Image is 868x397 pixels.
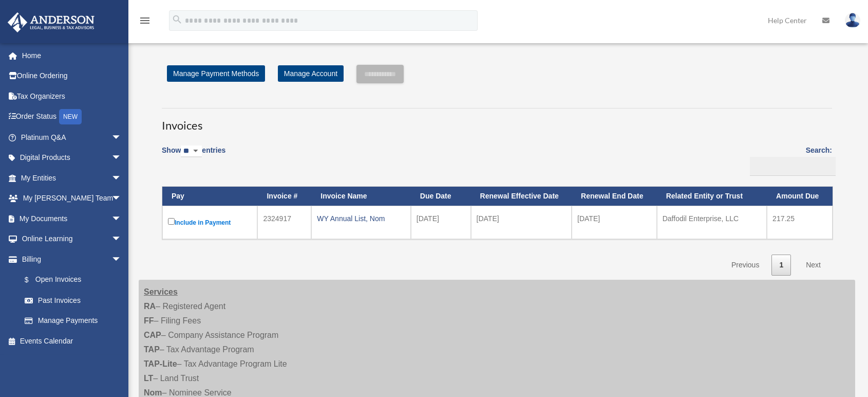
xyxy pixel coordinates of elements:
[144,359,177,368] strong: TAP-Lite
[7,168,137,188] a: My Entitiesarrow_drop_down
[111,148,132,169] span: arrow_drop_down
[798,255,828,276] a: Next
[278,65,344,82] a: Manage Account
[845,13,860,28] img: User Pic
[162,144,225,168] label: Show entries
[111,168,132,189] span: arrow_drop_down
[139,18,151,27] a: menu
[172,14,183,25] i: search
[657,187,767,206] th: Related Entity or Trust: activate to sort column ascending
[572,187,657,206] th: Renewal End Date: activate to sort column ascending
[7,66,137,86] a: Online Ordering
[181,146,202,157] select: Showentries
[59,109,82,124] div: NEW
[162,187,257,206] th: Pay: activate to sort column descending
[257,206,311,239] td: 2324917
[111,229,132,250] span: arrow_drop_down
[411,206,471,239] td: [DATE]
[144,374,153,383] strong: LT
[7,127,137,148] a: Platinum Q&Aarrow_drop_down
[144,345,160,354] strong: TAP
[144,331,161,339] strong: CAP
[111,127,132,148] span: arrow_drop_down
[111,249,132,270] span: arrow_drop_down
[767,187,833,206] th: Amount Due: activate to sort column ascending
[7,331,137,351] a: Events Calendar
[7,106,137,128] a: Order StatusNEW
[111,208,132,229] span: arrow_drop_down
[746,144,832,176] label: Search:
[144,302,156,311] strong: RA
[30,274,35,286] span: $
[14,290,132,311] a: Past Invoices
[724,255,767,276] a: Previous
[767,206,833,239] td: 217.25
[7,208,137,229] a: My Documentsarrow_drop_down
[14,311,132,331] a: Manage Payments
[144,287,178,296] strong: Services
[311,187,410,206] th: Invoice Name: activate to sort column ascending
[411,187,471,206] th: Due Date: activate to sort column ascending
[168,218,175,225] input: Include in Payment
[167,65,265,82] a: Manage Payment Methods
[657,206,767,239] td: Daffodil Enterprise, LLC
[471,206,572,239] td: [DATE]
[144,316,154,325] strong: FF
[111,188,132,209] span: arrow_drop_down
[168,216,252,229] label: Include in Payment
[317,211,405,226] div: WY Annual List, Nom
[5,12,98,32] img: Anderson Advisors Platinum Portal
[162,108,832,134] h3: Invoices
[139,14,151,27] i: menu
[7,229,137,249] a: Online Learningarrow_drop_down
[750,157,836,176] input: Search:
[771,255,791,276] a: 1
[257,187,311,206] th: Invoice #: activate to sort column ascending
[471,187,572,206] th: Renewal Effective Date: activate to sort column ascending
[14,269,127,291] a: $Open Invoices
[7,148,137,168] a: Digital Productsarrow_drop_down
[144,388,162,397] strong: Nom
[7,188,137,209] a: My [PERSON_NAME] Teamarrow_drop_down
[7,86,137,106] a: Tax Organizers
[7,249,132,269] a: Billingarrow_drop_down
[7,45,137,66] a: Home
[572,206,657,239] td: [DATE]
